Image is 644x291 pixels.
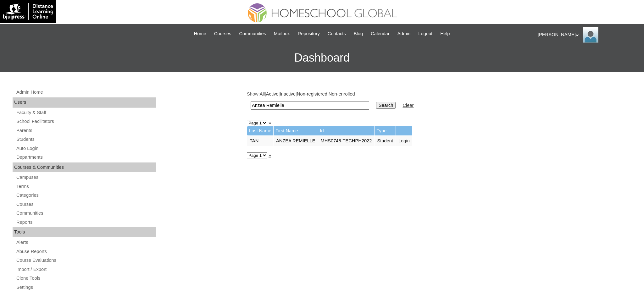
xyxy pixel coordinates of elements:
[247,136,273,146] td: TAN
[394,30,414,37] a: Admin
[16,248,156,255] a: Abuse Reports
[269,120,271,125] a: »
[402,103,414,108] a: Clear
[266,91,279,96] a: Active
[16,239,156,246] a: Alerts
[298,30,320,37] span: Repository
[271,30,293,37] a: Mailbox
[375,136,396,146] td: Student
[13,162,156,173] div: Courses & Communities
[16,127,156,135] a: Parents
[16,256,156,264] a: Course Evaluations
[16,200,156,208] a: Courses
[211,30,235,37] a: Courses
[236,30,269,37] a: Communities
[16,274,156,282] a: Clone Tools
[191,30,209,37] a: Home
[538,27,638,43] div: [PERSON_NAME]
[194,30,206,37] span: Home
[318,136,375,146] td: MHS0748-TECHPH2022
[329,91,355,96] a: Non-enrolled
[351,30,366,37] a: Blog
[375,126,396,135] td: Type
[16,209,156,217] a: Communities
[274,136,318,146] td: ANZEA REMIELLE
[325,30,349,37] a: Contacts
[16,183,156,190] a: Terms
[274,30,290,37] span: Mailbox
[247,126,273,135] td: Last Name
[16,173,156,181] a: Campuses
[260,91,265,96] a: All
[368,30,392,37] a: Calendar
[280,91,296,96] a: Inactive
[251,101,369,110] input: Search
[3,3,53,20] img: logo-white.png
[418,30,432,37] span: Logout
[371,30,389,37] span: Calendar
[16,135,156,143] a: Students
[295,30,323,37] a: Repository
[415,30,436,37] a: Logout
[440,30,450,37] span: Help
[16,118,156,125] a: School Facilitators
[13,97,156,107] div: Users
[297,91,327,96] a: Non-registered
[3,44,641,72] h3: Dashboard
[583,27,598,43] img: Ariane Ebuen
[16,153,156,161] a: Departments
[13,227,156,237] div: Tools
[16,266,156,273] a: Import / Export
[354,30,363,37] span: Blog
[16,88,156,96] a: Admin Home
[247,91,558,113] div: Show: | | | |
[328,30,346,37] span: Contacts
[398,138,410,143] a: Login
[318,126,375,135] td: Id
[16,109,156,117] a: Faculty & Staff
[437,30,453,37] a: Help
[239,30,266,37] span: Communities
[214,30,231,37] span: Courses
[397,30,411,37] span: Admin
[269,153,271,158] a: »
[274,126,318,135] td: First Name
[16,145,156,152] a: Auto Login
[16,218,156,226] a: Reports
[16,191,156,199] a: Categories
[376,102,396,109] input: Search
